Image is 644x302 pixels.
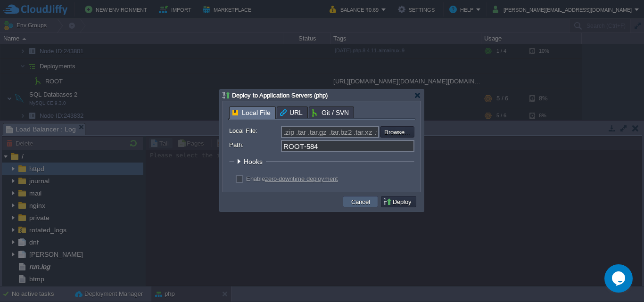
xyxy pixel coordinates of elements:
[246,175,338,182] label: Enable
[244,158,265,165] span: Hooks
[229,140,280,150] label: Path:
[348,197,373,206] button: Cancel
[604,264,635,293] iframe: chat widget
[265,175,338,182] a: zero-downtime deployment
[229,126,280,136] label: Local File:
[312,107,349,118] span: Git / SVN
[232,107,271,119] span: Local File
[280,107,303,118] span: URL
[232,92,328,99] span: Deploy to Application Servers (php)
[383,197,414,206] button: Deploy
